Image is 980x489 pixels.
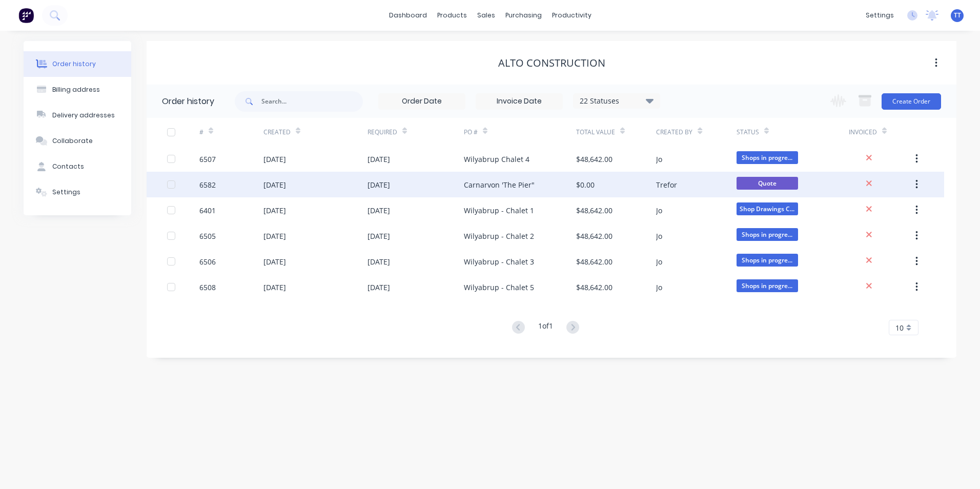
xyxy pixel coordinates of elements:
[52,59,96,69] div: Order history
[737,279,798,292] span: Shops in progre...
[263,231,286,241] div: [DATE]
[849,118,913,146] div: Invoiced
[656,154,662,165] div: Jo
[367,231,390,241] div: [DATE]
[500,8,547,23] div: purchasing
[263,128,291,137] div: Created
[263,205,286,216] div: [DATE]
[498,57,605,69] div: Alto Construction
[24,77,131,103] button: Billing address
[464,154,529,165] div: Wilyabrup Chalet 4
[574,95,660,107] div: 22 Statuses
[52,85,100,94] div: Billing address
[737,177,798,190] span: Quote
[24,128,131,154] button: Collaborate
[464,128,478,137] div: PO #
[656,128,692,137] div: Created By
[199,205,216,216] div: 6401
[656,231,662,241] div: Jo
[464,231,534,241] div: Wilyabrup - Chalet 2
[464,256,534,267] div: Wilyabrup - Chalet 3
[263,256,286,267] div: [DATE]
[737,151,798,164] span: Shops in progre...
[895,322,904,333] span: 10
[24,103,131,128] button: Delivery addresses
[199,128,203,137] div: #
[52,136,93,146] div: Collaborate
[367,282,390,293] div: [DATE]
[656,118,736,146] div: Created By
[52,162,84,171] div: Contacts
[199,231,216,241] div: 6505
[656,205,662,216] div: Jo
[737,128,759,137] div: Status
[464,179,535,190] div: Carnarvon 'The Pier"
[24,51,131,77] button: Order history
[24,154,131,179] button: Contacts
[263,179,286,190] div: [DATE]
[576,282,612,293] div: $48,642.00
[261,91,363,112] input: Search...
[162,95,214,108] div: Order history
[432,8,472,23] div: products
[861,8,899,23] div: settings
[576,256,612,267] div: $48,642.00
[849,128,877,137] div: Invoiced
[367,256,390,267] div: [DATE]
[384,8,432,23] a: dashboard
[18,8,34,23] img: Factory
[199,118,263,146] div: #
[538,320,553,335] div: 1 of 1
[199,154,216,165] div: 6507
[199,282,216,293] div: 6508
[367,118,464,146] div: Required
[199,256,216,267] div: 6506
[576,128,615,137] div: Total Value
[464,205,534,216] div: Wilyabrup - Chalet 1
[472,8,500,23] div: sales
[576,205,612,216] div: $48,642.00
[464,118,576,146] div: PO #
[656,256,662,267] div: Jo
[737,254,798,267] span: Shops in progre...
[367,128,397,137] div: Required
[954,11,961,20] span: TT
[263,118,367,146] div: Created
[24,179,131,205] button: Settings
[464,282,534,293] div: Wilyabrup - Chalet 5
[576,118,656,146] div: Total Value
[52,111,115,120] div: Delivery addresses
[656,282,662,293] div: Jo
[263,154,286,165] div: [DATE]
[547,8,597,23] div: productivity
[576,154,612,165] div: $48,642.00
[367,154,390,165] div: [DATE]
[737,202,798,215] span: Shop Drawings C...
[882,93,941,110] button: Create Order
[737,118,849,146] div: Status
[199,179,216,190] div: 6582
[379,94,465,109] input: Order Date
[367,205,390,216] div: [DATE]
[263,282,286,293] div: [DATE]
[576,231,612,241] div: $48,642.00
[656,179,677,190] div: Trefor
[476,94,562,109] input: Invoice Date
[52,188,80,197] div: Settings
[737,228,798,241] span: Shops in progre...
[576,179,595,190] div: $0.00
[367,179,390,190] div: [DATE]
